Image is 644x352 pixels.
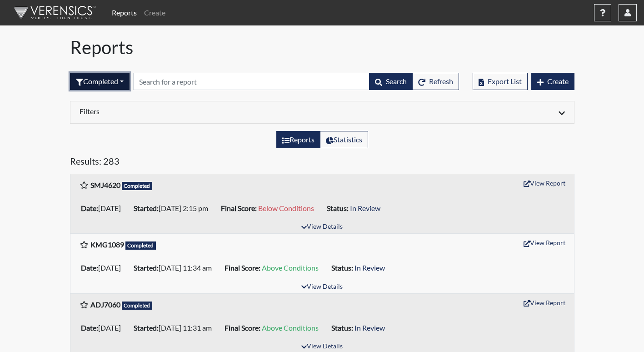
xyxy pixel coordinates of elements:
[70,156,574,170] h5: Results: 283
[77,201,130,216] li: [DATE]
[80,107,315,116] h6: Filters
[81,204,98,212] b: Date:
[90,181,120,189] b: SMJ4620
[134,204,159,212] b: Started:
[130,201,217,216] li: [DATE] 2:15 pm
[130,261,221,275] li: [DATE] 11:34 am
[77,261,130,275] li: [DATE]
[122,182,153,190] span: Completed
[122,302,153,310] span: Completed
[70,73,130,90] button: Completed
[369,73,413,90] button: Search
[429,77,453,85] span: Refresh
[519,176,569,190] button: View Report
[350,204,380,212] span: In Review
[547,77,569,85] span: Create
[90,300,120,309] b: ADJ7060
[125,241,156,250] span: Completed
[140,4,169,22] a: Create
[81,323,98,332] b: Date:
[412,73,459,90] button: Refresh
[81,263,98,272] b: Date:
[297,221,347,233] button: View Details
[258,204,314,212] span: Below Conditions
[225,263,260,272] b: Final Score:
[386,77,407,85] span: Search
[297,281,347,293] button: View Details
[134,263,159,272] b: Started:
[73,107,572,118] div: Click to expand/collapse filters
[519,236,569,250] button: View Report
[262,263,319,272] span: Above Conditions
[221,204,257,212] b: Final Score:
[262,323,319,332] span: Above Conditions
[90,240,124,249] b: KMG1089
[354,263,385,272] span: In Review
[133,73,369,90] input: Search by Registration ID, Interview Number, or Investigation Name.
[320,131,368,148] label: View statistics about completed interviews
[70,36,574,58] h1: Reports
[519,296,569,310] button: View Report
[130,321,221,335] li: [DATE] 11:31 am
[70,73,130,90] div: Filter by interview status
[473,73,528,90] button: Export List
[225,323,260,332] b: Final Score:
[331,323,353,332] b: Status:
[77,321,130,335] li: [DATE]
[276,131,320,148] label: View the list of reports
[488,77,522,85] span: Export List
[331,263,353,272] b: Status:
[354,323,385,332] span: In Review
[108,4,140,22] a: Reports
[134,323,159,332] b: Started:
[327,204,349,212] b: Status:
[531,73,574,90] button: Create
